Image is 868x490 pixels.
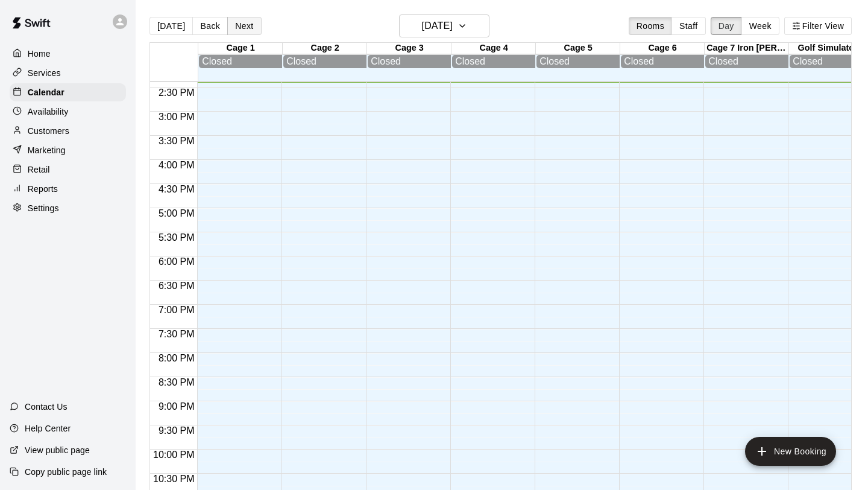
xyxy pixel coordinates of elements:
[156,232,198,243] span: 5:30 PM
[539,56,617,67] div: Closed
[371,56,448,67] div: Closed
[451,43,536,54] div: Cage 4
[25,466,107,478] p: Copy public page link
[25,401,68,413] p: Contact Us
[28,106,69,118] p: Availability
[156,112,198,122] span: 3:00 PM
[28,183,58,195] p: Reports
[745,437,836,466] button: add
[10,64,126,82] a: Services
[28,86,64,98] p: Calendar
[28,202,59,214] p: Settings
[10,141,126,159] a: Marketing
[620,43,705,54] div: Cage 6
[10,83,126,101] a: Calendar
[629,17,672,35] button: Rooms
[156,401,198,412] span: 9:00 PM
[192,17,228,35] button: Back
[422,17,453,34] h6: [DATE]
[705,43,789,54] div: Cage 7 Iron [PERSON_NAME]
[367,43,451,54] div: Cage 3
[156,305,198,315] span: 7:00 PM
[156,160,198,170] span: 4:00 PM
[156,87,198,98] span: 2:30 PM
[28,48,51,60] p: Home
[536,43,620,54] div: Cage 5
[150,474,197,484] span: 10:30 PM
[149,17,193,35] button: [DATE]
[455,56,532,67] div: Closed
[156,208,198,218] span: 5:00 PM
[198,43,283,54] div: Cage 1
[711,17,742,35] button: Day
[28,164,50,176] p: Retail
[156,184,198,194] span: 4:30 PM
[283,43,367,54] div: Cage 2
[150,450,197,460] span: 10:00 PM
[156,281,198,291] span: 6:30 PM
[156,256,198,267] span: 6:00 PM
[28,67,61,79] p: Services
[28,125,69,137] p: Customers
[156,425,198,436] span: 9:30 PM
[10,180,126,198] a: Reports
[708,56,785,67] div: Closed
[156,377,198,387] span: 8:30 PM
[671,17,706,35] button: Staff
[25,422,71,434] p: Help Center
[10,122,126,140] a: Customers
[227,17,261,35] button: Next
[156,353,198,363] span: 8:00 PM
[10,45,126,63] a: Home
[156,329,198,339] span: 7:30 PM
[10,161,126,179] a: Retail
[156,136,198,146] span: 3:30 PM
[10,103,126,121] a: Availability
[28,144,66,156] p: Marketing
[25,444,90,456] p: View public page
[784,17,852,35] button: Filter View
[202,56,279,67] div: Closed
[624,56,701,67] div: Closed
[741,17,779,35] button: Week
[399,14,489,37] button: [DATE]
[10,199,126,217] a: Settings
[286,56,363,67] div: Closed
